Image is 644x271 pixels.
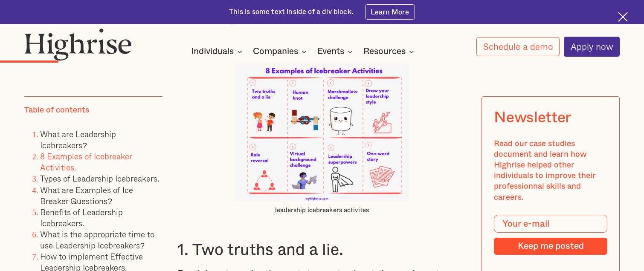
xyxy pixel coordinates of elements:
a: What are Examples of Ice Breaker Questions? [40,184,133,207]
a: Apply now [564,37,620,56]
div: Individuals [191,46,234,57]
div: Newsletter [494,109,571,127]
a: What are Leadership Icebreakers? [40,128,116,151]
input: Your e-mail [494,215,607,233]
div: Read our case studies document and learn how Highrise helped other individuals to improve their p... [494,138,607,203]
div: Table of contents [24,105,89,115]
div: Companies [253,46,298,57]
div: Events [317,46,355,57]
img: Cross icon [618,12,628,22]
h3: 1. Two truths and a lie. [177,240,467,260]
form: Modal Form [494,215,607,255]
a: What is the appropriate time to use Leadership Icebreakers? [40,228,154,251]
input: Keep me posted [494,238,607,255]
img: Highrise logo [24,28,132,61]
img: leadership icebreakers activites [235,63,409,202]
a: 8 Examples of Icebreaker Activities. [40,150,132,173]
figcaption: leadership icebreakers activites [235,206,409,215]
a: Schedule a demo [476,37,560,57]
a: Types of Leadership Icebreakers. [40,173,160,185]
div: Companies [253,46,309,57]
a: Benefits of Leadership Icebreakers. [40,206,123,229]
a: Learn More [365,4,415,20]
div: Resources [363,46,417,57]
div: Individuals [191,46,245,57]
div: Resources [363,46,406,57]
div: This is some text inside of a div block. [229,7,353,17]
div: Events [317,46,344,57]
